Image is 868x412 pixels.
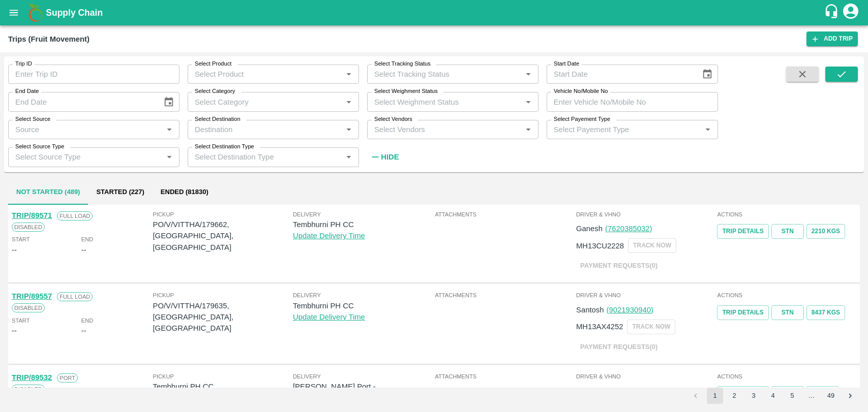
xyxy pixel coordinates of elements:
[12,325,17,336] div: --
[374,87,438,96] label: Select Weighment Status
[717,210,856,219] span: Actions
[435,291,574,300] span: Attachments
[554,60,579,68] label: Start Date
[803,391,820,401] div: …
[374,60,431,68] label: Select Tracking Status
[522,123,535,136] button: Open
[12,303,45,312] span: Disabled
[293,300,433,311] p: Tembhurni PH CC
[159,92,178,112] button: Choose date
[153,300,293,334] p: PO/V/VITTHA/179635, [GEOGRAPHIC_DATA], [GEOGRAPHIC_DATA]
[717,372,856,381] span: Actions
[698,65,717,84] button: Choose date
[771,386,804,401] a: STN
[823,388,839,404] button: Go to page 49
[57,211,93,220] span: Full Load
[11,150,160,164] input: Select Source Type
[771,224,804,239] a: STN
[765,388,781,404] button: Go to page 4
[195,87,235,96] label: Select Category
[342,96,355,109] button: Open
[12,292,52,300] a: TRIP/89557
[8,180,88,205] button: Not Started (489)
[191,150,339,164] input: Select Destination Type
[153,372,293,381] span: Pickup
[547,65,694,84] input: Start Date
[12,223,45,232] span: Disabled
[57,373,78,383] span: Port
[576,387,603,395] span: Mahesh
[8,92,155,111] input: End Date
[293,372,433,381] span: Delivery
[554,87,608,96] label: Vehicle No/Mobile No
[576,210,715,219] span: Driver & VHNo
[576,306,604,314] span: Santosh
[370,95,519,108] input: Select Weighment Status
[195,60,231,68] label: Select Product
[771,305,804,320] a: STN
[81,325,86,336] div: --
[806,386,839,401] button: 0 Kgs
[88,180,152,205] button: Started (227)
[435,210,574,219] span: Attachments
[15,87,39,96] label: End Date
[57,292,93,301] span: Full Load
[842,2,860,23] div: account of current user
[370,123,519,136] input: Select Vendors
[293,232,365,240] a: Update Delivery Time
[25,3,46,23] img: logo
[606,387,652,395] a: (9359783498)
[806,31,858,46] a: Add Trip
[576,240,624,251] p: MH13CU2228
[2,1,25,24] button: open drawer
[806,305,845,320] button: 8437 Kgs
[784,388,800,404] button: Go to page 5
[81,244,86,256] div: --
[701,123,714,136] button: Open
[15,115,50,123] label: Select Source
[195,143,254,151] label: Select Destination Type
[81,316,94,325] span: End
[367,148,402,166] button: Hide
[153,210,293,219] span: Pickup
[370,68,505,81] input: Select Tracking Status
[12,244,17,256] div: --
[153,381,293,392] p: Tembhurni PH CC
[717,386,768,401] a: Trip Details
[842,388,858,404] button: Go to next page
[576,372,715,381] span: Driver & VHNo
[576,321,623,332] p: MH13AX4252
[745,388,762,404] button: Go to page 3
[46,8,103,18] b: Supply Chain
[153,180,217,205] button: Ended (81830)
[717,224,768,239] a: Trip Details
[717,291,856,300] span: Actions
[163,150,176,164] button: Open
[293,210,433,219] span: Delivery
[15,60,32,68] label: Trip ID
[554,115,610,123] label: Select Payement Type
[726,388,742,404] button: Go to page 2
[12,235,29,244] span: Start
[12,316,29,325] span: Start
[81,235,94,244] span: End
[342,123,355,136] button: Open
[576,225,603,233] span: Ganesh
[153,219,293,253] p: PO/V/VITTHA/179662, [GEOGRAPHIC_DATA], [GEOGRAPHIC_DATA]
[522,68,535,81] button: Open
[191,95,339,108] input: Select Category
[11,123,160,136] input: Source
[605,225,652,233] a: (7620385032)
[8,33,89,46] div: Trips (Fruit Movement)
[293,313,365,321] a: Update Delivery Time
[824,4,842,22] div: customer-support
[195,115,241,123] label: Select Destination
[15,143,64,151] label: Select Source Type
[707,388,723,404] button: page 1
[381,153,399,161] strong: Hide
[153,291,293,300] span: Pickup
[374,115,412,123] label: Select Vendors
[46,6,824,20] a: Supply Chain
[191,68,339,81] input: Select Product
[163,123,176,136] button: Open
